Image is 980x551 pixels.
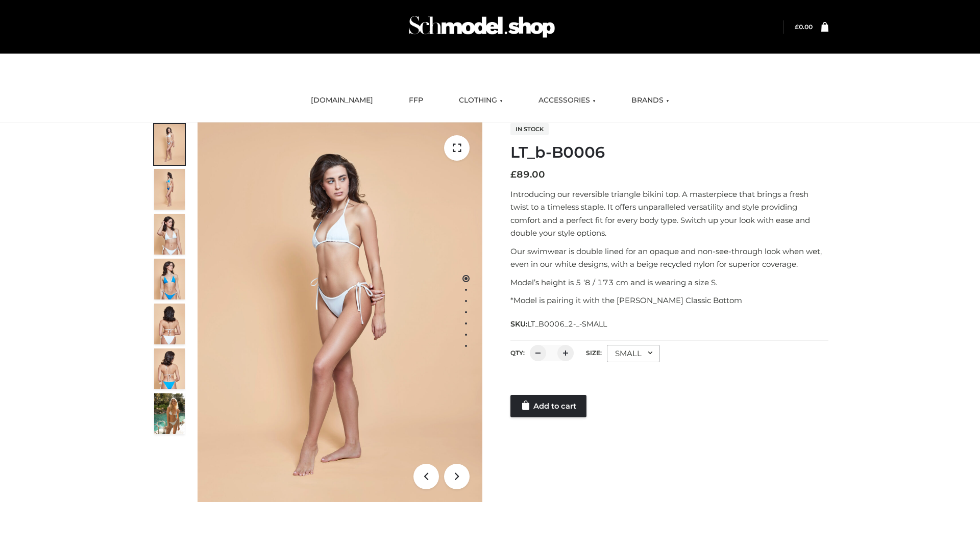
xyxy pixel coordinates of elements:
[510,123,549,135] span: In stock
[303,89,381,112] a: [DOMAIN_NAME]
[154,214,185,255] img: ArielClassicBikiniTop_CloudNine_AzureSky_OW114ECO_3-scaled.jpg
[586,349,602,357] label: Size:
[154,124,185,165] img: ArielClassicBikiniTop_CloudNine_AzureSky_OW114ECO_1-scaled.jpg
[154,393,185,434] img: Arieltop_CloudNine_AzureSky2.jpg
[510,318,608,330] span: SKU:
[510,169,545,180] bdi: 89.00
[510,188,828,240] p: Introducing our reversible triangle bikini top. A masterpiece that brings a fresh twist to a time...
[624,89,677,112] a: BRANDS
[510,245,828,271] p: Our swimwear is double lined for an opaque and non-see-through look when wet, even in our white d...
[401,89,431,112] a: FFP
[795,23,813,31] a: £0.00
[510,349,525,357] label: QTY:
[154,348,185,389] img: ArielClassicBikiniTop_CloudNine_AzureSky_OW114ECO_8-scaled.jpg
[510,294,828,307] p: *Model is pairing it with the [PERSON_NAME] Classic Bottom
[795,23,813,31] bdi: 0.00
[510,169,517,180] span: £
[510,143,828,162] h1: LT_b-B0006
[198,122,482,502] img: ArielClassicBikiniTop_CloudNine_AzureSky_OW114ECO_1
[510,395,586,417] a: Add to cart
[154,304,185,344] img: ArielClassicBikiniTop_CloudNine_AzureSky_OW114ECO_7-scaled.jpg
[607,345,660,362] div: SMALL
[154,259,185,299] img: ArielClassicBikiniTop_CloudNine_AzureSky_OW114ECO_4-scaled.jpg
[531,89,603,112] a: ACCESSORIES
[405,7,558,47] img: Schmodel Admin 964
[795,23,799,31] span: £
[154,169,185,210] img: ArielClassicBikiniTop_CloudNine_AzureSky_OW114ECO_2-scaled.jpg
[527,319,607,329] span: LT_B0006_2-_-SMALL
[510,276,828,289] p: Model’s height is 5 ‘8 / 173 cm and is wearing a size S.
[451,89,510,112] a: CLOTHING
